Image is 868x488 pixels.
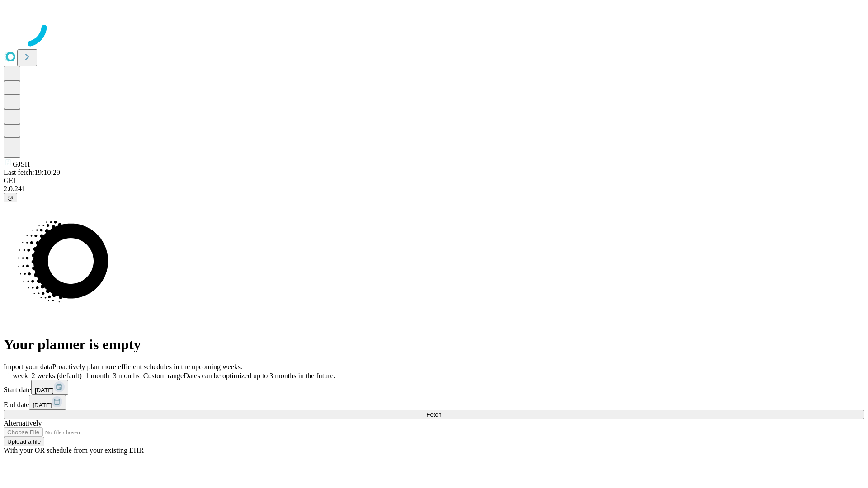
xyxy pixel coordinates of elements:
[29,395,66,410] button: [DATE]
[426,411,441,418] span: Fetch
[184,372,335,380] span: Dates can be optimized up to 3 months in the future.
[52,363,242,371] span: Proactively plan more efficient schedules in the upcoming weeks.
[7,372,28,380] span: 1 week
[32,372,82,380] span: 2 weeks (default)
[7,194,14,201] span: @
[4,177,864,185] div: GEI
[4,419,42,427] span: Alternatively
[4,446,144,454] span: With your OR schedule from your existing EHR
[4,185,864,193] div: 2.0.241
[85,372,109,380] span: 1 month
[31,380,68,395] button: [DATE]
[4,169,60,176] span: Last fetch: 19:10:29
[35,387,54,394] span: [DATE]
[4,410,864,419] button: Fetch
[4,336,864,353] h1: Your planner is empty
[33,402,52,408] span: [DATE]
[4,380,864,395] div: Start date
[4,193,17,202] button: @
[4,395,864,410] div: End date
[4,363,52,371] span: Import your data
[113,372,140,380] span: 3 months
[13,160,30,168] span: GJSH
[4,437,44,446] button: Upload a file
[143,372,184,380] span: Custom range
